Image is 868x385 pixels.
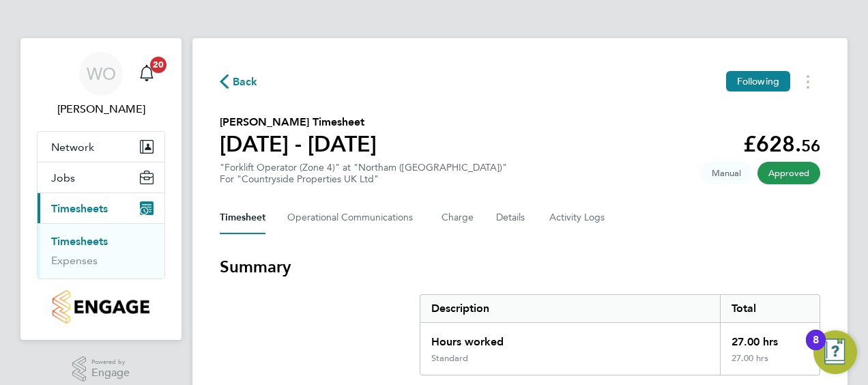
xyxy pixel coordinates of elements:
button: Timesheets Menu [796,71,820,92]
div: 27.00 hrs [720,323,820,353]
app-decimal: £628. [743,131,820,157]
button: Timesheet [220,201,265,234]
button: Timesheets [38,193,164,223]
span: Network [51,141,94,154]
button: Details [496,201,527,234]
button: Back [220,73,258,90]
a: 20 [133,52,160,96]
h2: [PERSON_NAME] Timesheet [220,114,377,130]
div: Description [420,295,720,322]
a: WO[PERSON_NAME] [37,52,165,117]
a: Powered byEngage [72,356,130,382]
span: Wayne Orchard [37,101,165,117]
span: Back [233,74,258,90]
span: Engage [91,367,130,379]
div: Total [720,295,820,322]
button: Jobs [38,162,164,192]
span: Timesheets [51,202,108,215]
button: Network [38,132,164,162]
div: Summary [420,294,820,375]
h3: Summary [220,256,820,278]
div: Hours worked [420,323,720,353]
span: WO [87,65,116,83]
span: This timesheet was manually created. [701,162,752,184]
span: 20 [150,57,167,73]
img: countryside-properties-logo-retina.png [53,290,149,324]
span: Powered by [91,356,130,368]
span: This timesheet has been approved. [757,162,820,184]
span: 56 [801,136,820,156]
button: Open Resource Center, 8 new notifications [813,330,857,374]
button: Activity Logs [549,201,607,234]
span: Following [737,75,779,87]
button: Following [726,71,790,91]
div: Timesheets [38,223,164,279]
h1: [DATE] - [DATE] [220,130,377,158]
a: Expenses [51,254,98,267]
span: Jobs [51,171,75,184]
div: For "Countryside Properties UK Ltd" [220,173,507,185]
div: 8 [813,340,819,358]
a: Go to home page [37,290,165,324]
div: "Forklift Operator (Zone 4)" at "Northam ([GEOGRAPHIC_DATA])" [220,162,507,185]
nav: Main navigation [20,38,182,340]
a: Timesheets [51,235,108,248]
button: Charge [442,201,474,234]
button: Operational Communications [287,201,420,234]
div: Standard [431,353,468,364]
div: 27.00 hrs [720,353,820,375]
